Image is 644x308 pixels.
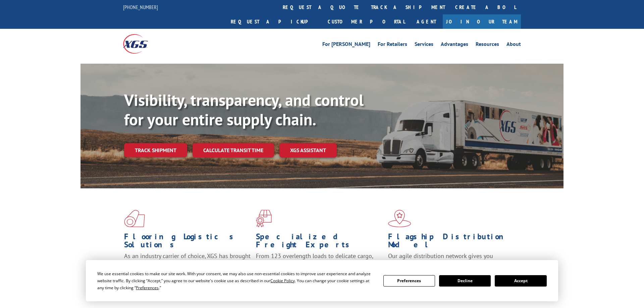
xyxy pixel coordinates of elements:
[322,42,370,49] a: For [PERSON_NAME]
[124,143,187,157] a: Track shipment
[279,143,337,158] a: XGS ASSISTANT
[410,14,443,29] a: Agent
[97,270,375,291] div: We use essential cookies to make our site work. With your consent, we may also use non-essential ...
[256,210,272,227] img: xgs-icon-focused-on-flooring-red
[388,252,512,268] span: Our agile distribution network gives you nationwide inventory management on demand.
[226,14,323,29] a: Request a pickup
[439,275,491,287] button: Decline
[388,210,411,227] img: xgs-icon-flagship-distribution-model-red
[124,252,251,276] span: As an industry carrier of choice, XGS has brought innovation and dedication to flooring logistics...
[383,275,435,287] button: Preferences
[388,233,515,252] h1: Flagship Distribution Model
[495,275,546,287] button: Accept
[443,14,521,29] a: Join Our Team
[378,42,407,49] a: For Retailers
[136,285,159,291] span: Preferences
[415,42,433,49] a: Services
[124,233,251,252] h1: Flooring Logistics Solutions
[506,42,521,49] a: About
[123,4,158,10] a: [PHONE_NUMBER]
[256,252,383,282] p: From 123 overlength loads to delicate cargo, our experienced staff knows the best way to move you...
[476,42,499,49] a: Resources
[441,42,468,49] a: Advantages
[270,278,295,284] span: Cookie Policy
[124,210,145,227] img: xgs-icon-total-supply-chain-intelligence-red
[323,14,410,29] a: Customer Portal
[193,143,274,158] a: Calculate transit time
[86,260,558,301] div: Cookie Consent Prompt
[256,233,383,252] h1: Specialized Freight Experts
[124,89,364,130] b: Visibility, transparency, and control for your entire supply chain.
